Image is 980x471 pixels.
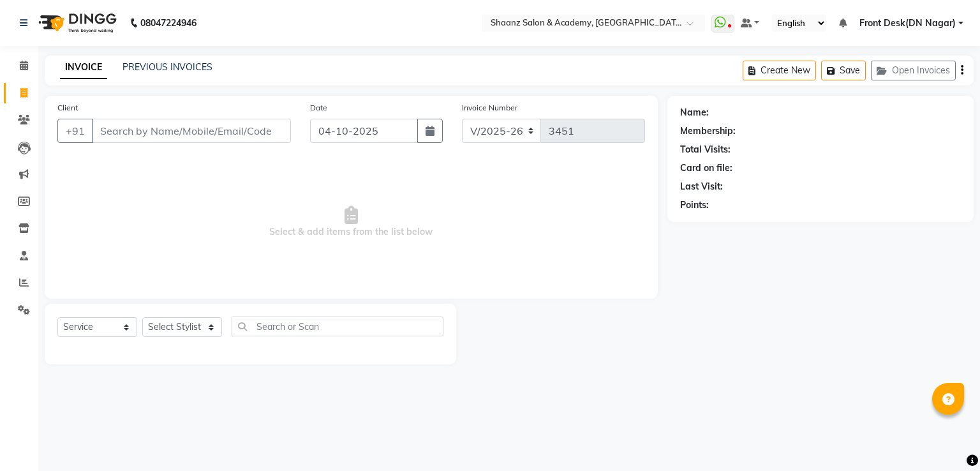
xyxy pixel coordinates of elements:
[140,5,197,41] b: 08047224946
[232,317,443,336] input: Search or Scan
[92,119,291,143] input: Search by Name/Mobile/Email/Code
[680,198,709,212] div: Points:
[57,102,78,114] label: Client
[680,180,723,193] div: Last Visit:
[310,102,327,114] label: Date
[871,61,956,80] button: Open Invoices
[680,106,709,119] div: Name:
[462,102,517,114] label: Invoice Number
[57,119,93,143] button: +91
[122,61,212,73] a: PREVIOUS INVOICES
[680,124,736,138] div: Membership:
[57,158,645,286] span: Select & add items from the list below
[60,56,107,79] a: INVOICE
[680,161,732,175] div: Card on file:
[926,420,967,458] iframe: chat widget
[859,17,956,30] span: Front Desk(DN Nagar)
[33,5,120,41] img: logo
[821,61,866,80] button: Save
[680,143,731,156] div: Total Visits:
[743,61,816,80] button: Create New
